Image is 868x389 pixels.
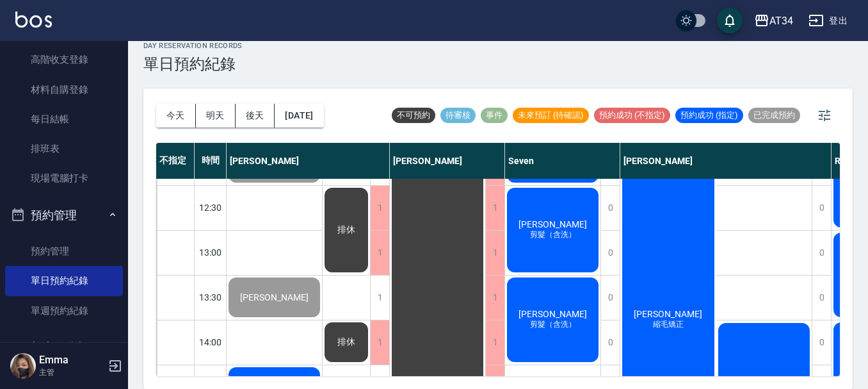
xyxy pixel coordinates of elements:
button: [DATE] [275,104,323,128]
span: 縮毛矯正 [650,319,686,330]
div: 0 [812,320,831,365]
div: 0 [812,186,831,230]
div: 1 [370,231,389,275]
div: 時間 [195,143,227,179]
div: 0 [812,276,831,320]
button: save [717,8,743,33]
button: AT34 [749,8,798,34]
span: 預約成功 (指定) [675,110,743,121]
span: [PERSON_NAME] [516,219,590,229]
a: 排班表 [5,134,123,163]
span: [PERSON_NAME] [631,309,705,319]
a: 預約管理 [5,236,123,266]
span: 待審核 [440,110,476,121]
span: 不可預約 [392,110,435,121]
span: [PERSON_NAME] [516,309,590,319]
span: 預約成功 (不指定) [594,110,670,121]
button: 預約管理 [5,199,123,232]
a: 每日結帳 [5,104,123,134]
button: 後天 [236,104,275,128]
h3: 單日預約紀錄 [143,55,243,73]
span: 已完成預約 [748,110,800,121]
div: 1 [485,320,504,365]
div: 13:00 [195,230,227,275]
a: 高階收支登錄 [5,45,123,74]
div: 0 [600,186,620,230]
div: 0 [600,276,620,320]
img: Logo [15,12,52,28]
span: 剪髮（含洗） [527,229,579,240]
span: [PERSON_NAME] [237,292,311,302]
div: 13:30 [195,275,227,320]
a: 單日預約紀錄 [5,266,123,295]
span: 排休 [335,336,358,348]
button: 登出 [803,9,853,33]
div: 1 [485,276,504,320]
span: 事件 [481,110,508,121]
button: 報表及分析 [5,331,123,364]
span: 剪髮（含洗） [527,319,579,330]
div: 0 [600,320,620,365]
div: 1 [370,276,389,320]
div: 14:00 [195,320,227,365]
a: 材料自購登錄 [5,75,123,104]
img: Person [10,353,36,379]
div: 0 [600,231,620,275]
div: 不指定 [156,143,195,179]
div: 1 [485,231,504,275]
span: 排休 [335,224,358,236]
div: 12:30 [195,185,227,230]
div: 1 [485,186,504,230]
div: 1 [370,186,389,230]
div: [PERSON_NAME] [227,143,390,179]
div: AT34 [769,13,793,29]
div: Seven [505,143,620,179]
div: [PERSON_NAME] [620,143,832,179]
a: 現場電腦打卡 [5,163,123,193]
button: 今天 [156,104,196,128]
div: 0 [812,231,831,275]
h5: Emma [39,354,104,367]
div: [PERSON_NAME] [390,143,505,179]
p: 主管 [39,367,104,378]
span: 未來預訂 (待確認) [513,110,589,121]
a: 單週預約紀錄 [5,296,123,326]
button: 明天 [196,104,236,128]
h2: day Reservation records [143,42,243,50]
div: 1 [370,320,389,365]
